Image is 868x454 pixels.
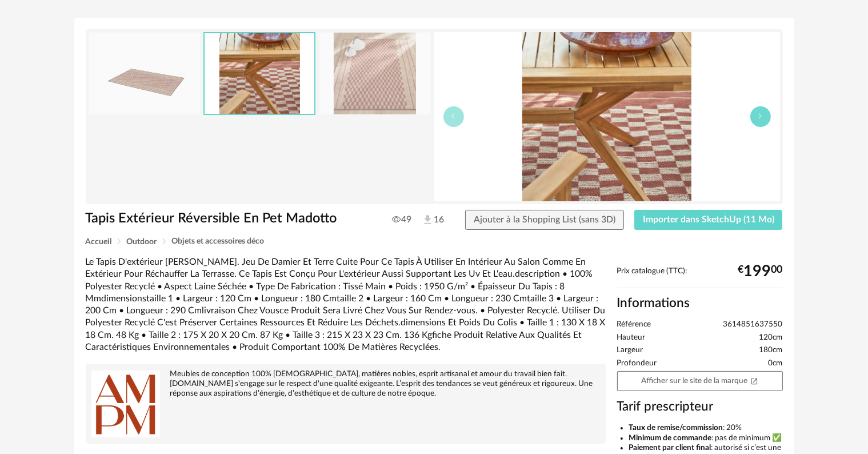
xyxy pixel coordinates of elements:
[434,32,780,201] img: 1e2edf1bdd8b76ee2710453284303329.jpg
[759,345,783,356] span: 180cm
[91,369,160,438] img: brand logo
[617,345,643,356] span: Largeur
[91,369,600,399] div: Meubles de conception 100% [DEMOGRAPHIC_DATA], matières nobles, esprit artisanal et amour du trav...
[629,444,711,452] b: Paiement par client final
[617,295,783,312] h2: Informations
[86,237,783,246] div: Breadcrumb
[422,214,444,226] span: 16
[86,210,370,228] h1: Tapis Extérieur Réversible En Pet Madotto
[89,33,200,114] img: thumbnail.png
[617,333,646,343] span: Hauteur
[750,376,758,384] span: Open In New icon
[643,215,774,224] span: Importer dans SketchUp (11 Mo)
[617,371,783,391] a: Afficher sur le site de la marqueOpen In New icon
[172,237,265,245] span: Objets et accessoires déco
[759,333,783,343] span: 120cm
[723,320,783,330] span: 3614851637550
[319,33,430,114] img: 86a39ccf6b87b3efc42a1dc389f085ae.jpg
[617,320,651,330] span: Référence
[617,359,657,369] span: Profondeur
[392,214,411,225] span: 49
[127,238,157,246] span: Outdoor
[617,399,783,415] h3: Tarif prescripteur
[769,359,783,369] span: 0cm
[474,215,615,224] span: Ajouter à la Shopping List (sans 3D)
[465,210,624,230] button: Ajouter à la Shopping List (sans 3D)
[629,424,723,432] b: Taux de remise/commission
[744,267,771,276] span: 199
[422,214,434,226] img: Téléchargements
[205,33,314,114] img: 1e2edf1bdd8b76ee2710453284303329.jpg
[634,210,783,230] button: Importer dans SketchUp (11 Mo)
[629,433,783,444] li: : pas de minimum ✅
[617,266,783,288] div: Prix catalogue (TTC):
[738,267,783,276] div: € 00
[629,434,711,442] b: Minimum de commande
[629,423,783,433] li: : 20%
[86,256,606,353] div: Le Tapis D'extérieur [PERSON_NAME]. Jeu De Damier Et Terre Cuite Pour Ce Tapis À Utiliser En Inté...
[86,238,112,246] span: Accueil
